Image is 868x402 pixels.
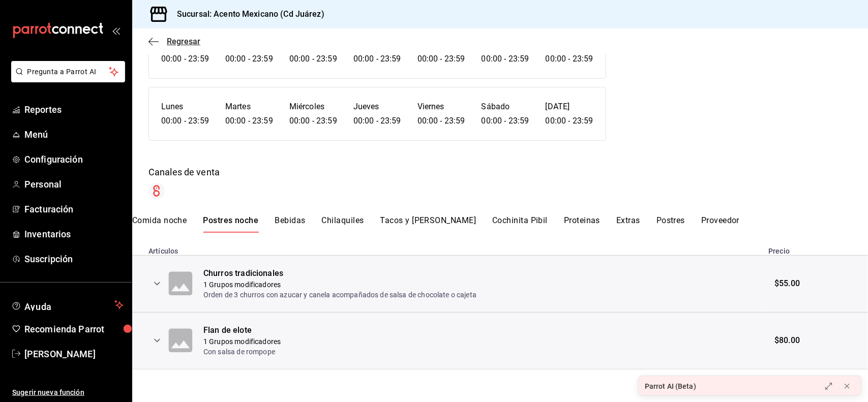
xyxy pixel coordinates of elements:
div: Parrot AI (Beta) [645,381,696,392]
span: Reportes [24,103,124,116]
h6: Martes [225,100,273,114]
span: Ayuda [24,299,110,311]
p: 1 Grupos modificadores [203,336,281,347]
h6: Jueves [353,100,401,114]
span: Facturación [24,202,124,216]
p: Orden de 3 churros con azucar y canela acompañados de salsa de chocolate o cajeta [203,290,476,300]
h3: Sucursal: Acento Mexicano (Cd Juárez) [169,8,324,20]
span: [PERSON_NAME] [24,347,124,361]
button: expand row [148,275,166,292]
button: Chilaquiles [322,215,364,233]
h6: 00:00 - 23:59 [417,114,465,128]
h6: 00:00 - 23:59 [289,114,337,128]
h6: 00:00 - 23:59 [225,114,273,128]
div: Churros tradicionales [203,268,476,280]
button: Postres [656,215,685,233]
button: Bebidas [275,215,305,233]
button: Regresar [148,37,200,46]
button: Postres noche [203,215,259,233]
span: $55.00 [774,278,800,290]
span: Regresar [167,37,200,46]
span: Suscripción [24,252,124,266]
h6: 00:00 - 23:59 [225,52,273,66]
button: Proveedor [701,215,739,233]
h6: 00:00 - 23:59 [353,114,401,128]
span: Personal [24,177,124,191]
h6: 00:00 - 23:59 [289,52,337,66]
h6: Lunes [161,100,209,114]
button: Pregunta a Parrot AI [11,61,125,82]
h6: Miércoles [289,100,337,114]
div: Canales de venta [148,165,852,179]
button: Comida noche [132,215,187,233]
h6: 00:00 - 23:59 [353,52,401,66]
button: Proteinas [564,215,600,233]
button: Cochinita Pibil [492,215,548,233]
button: Tacos y [PERSON_NAME] [380,215,476,233]
p: 1 Grupos modificadores [203,280,476,290]
h6: 00:00 - 23:59 [546,114,593,128]
span: Inventarios [24,227,124,241]
button: open_drawer_menu [112,26,120,35]
h6: [DATE] [546,100,593,114]
button: expand row [148,332,166,349]
span: $80.00 [774,335,800,347]
h6: Sábado [482,100,529,114]
h6: 00:00 - 23:59 [482,114,529,128]
th: Artículos [132,241,762,256]
th: Precio [762,241,868,256]
h6: 00:00 - 23:59 [546,52,593,66]
div: scrollable menu categories [132,215,868,233]
h6: Viernes [417,100,465,114]
p: Con salsa de rompope [203,347,281,357]
span: Configuración [24,152,124,166]
h6: 00:00 - 23:59 [482,52,529,66]
button: Extras [616,215,640,233]
span: Recomienda Parrot [24,322,124,336]
a: Pregunta a Parrot AI [7,74,125,84]
h6: 00:00 - 23:59 [161,114,209,128]
div: Flan de elote [203,325,281,336]
span: Sugerir nueva función [12,387,124,398]
span: Pregunta a Parrot AI [27,67,109,77]
h6: 00:00 - 23:59 [161,52,209,66]
span: Menú [24,128,124,141]
h6: 00:00 - 23:59 [417,52,465,66]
